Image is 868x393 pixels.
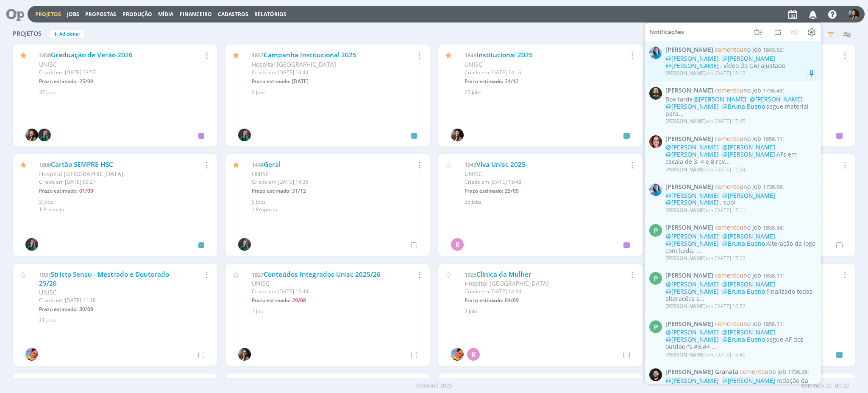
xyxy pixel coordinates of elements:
[666,54,719,62] span: @[PERSON_NAME]
[693,95,746,103] span: @[PERSON_NAME]
[763,183,782,191] span: 1736.68
[722,232,775,240] span: @[PERSON_NAME]
[64,11,82,18] button: Jobs
[50,30,84,39] button: +Adicionar
[715,223,761,231] span: no Job
[158,11,173,18] a: Mídia
[715,45,761,53] span: no Job
[465,170,482,178] span: UNISC
[649,183,662,196] img: E
[252,51,264,59] span: 1857
[649,135,662,148] img: B
[465,297,503,304] span: Prazo estimado:
[665,351,706,358] span: [PERSON_NAME]
[38,129,51,141] img: R
[666,376,719,384] span: @[PERSON_NAME]
[763,87,782,94] span: 1736.49
[665,70,706,77] span: [PERSON_NAME]
[649,368,662,381] img: B
[715,134,761,142] span: no Job
[53,30,58,39] span: +
[39,170,123,178] span: Hospital [GEOGRAPHIC_DATA]
[465,187,503,194] span: Prazo estimado:
[649,46,662,59] img: E
[33,11,64,18] button: Projetos
[715,86,743,94] span: comentou
[120,11,155,18] button: Produção
[465,161,476,168] span: 1943
[252,206,420,213] div: 1 Proposta
[451,238,464,251] div: K
[750,95,803,103] span: @[PERSON_NAME]
[665,377,816,391] div: redação da legenda
[665,144,816,165] div: AFs em escala de 3, 4 e 8 rev...
[665,272,816,279] span: :
[252,78,290,85] span: Prazo estimado:
[177,11,214,18] button: Financeiro
[665,255,746,261] div: em [DATE] 17:02
[465,271,476,278] span: 1925
[252,161,264,168] span: 1448
[39,89,207,96] div: 37 Jobs
[39,51,51,59] span: 1858
[715,319,761,327] span: no Job
[665,183,816,191] span: :
[665,281,816,302] div: Finalizado todas alterações s...
[465,308,632,315] div: 2 Jobs
[715,134,743,142] span: comentou
[467,348,480,361] div: K
[665,303,706,310] span: [PERSON_NAME]
[666,280,719,288] span: @[PERSON_NAME]
[215,11,251,18] button: Cadastros
[39,60,57,68] span: UNISC
[465,51,476,59] span: 1843
[665,166,706,173] span: [PERSON_NAME]
[665,368,816,375] span: :
[826,382,832,390] span: 22
[722,287,765,295] span: @Bruna Bueno
[252,297,290,304] span: Prazo estimado:
[25,129,38,141] img: B
[39,187,78,194] span: Prazo estimado:
[722,150,775,158] span: @[PERSON_NAME]
[665,320,816,327] span: :
[666,198,719,206] span: @[PERSON_NAME]
[763,46,782,53] span: 1843.52
[83,11,119,18] button: Propostas
[238,238,251,251] img: R
[715,182,761,191] span: no Job
[665,207,706,214] span: [PERSON_NAME]
[649,28,684,36] span: Notificações
[264,270,381,279] a: Conteúdos Integrados Unisc 2025/26
[465,89,632,96] div: 25 Jobs
[252,170,270,178] span: UNISC
[156,11,176,18] button: Mídia
[665,224,713,231] span: [PERSON_NAME]
[802,382,824,390] span: Exibindo
[722,335,765,343] span: @Bruna Bueno
[505,78,519,85] span: 31/12
[740,367,768,375] span: comentou
[122,11,152,18] a: Produção
[649,272,662,285] div: P
[39,271,51,278] span: 1937
[665,255,706,262] span: [PERSON_NAME]
[666,61,719,69] span: @[PERSON_NAME]
[722,280,775,288] span: @[PERSON_NAME]
[39,270,169,288] a: Stricto Sensu - Mestrado e Doutorado 25/26
[252,198,420,206] div: 5 Jobs
[665,135,713,142] span: [PERSON_NAME]
[39,297,179,304] div: Criado em [DATE] 11:18
[252,69,392,76] div: Criado em [DATE] 13:44
[763,135,782,142] span: 1858.11
[252,288,392,295] div: Criado em [DATE] 10:44
[649,224,662,237] div: P
[39,161,51,168] span: 1800
[715,271,761,279] span: no Job
[264,51,356,59] a: Campanha Institucional 2025
[666,287,719,295] span: @[PERSON_NAME]
[666,102,719,110] span: @[PERSON_NAME]
[722,143,775,151] span: @[PERSON_NAME]
[252,11,289,18] button: Relatórios
[665,351,746,357] div: em [DATE] 16:40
